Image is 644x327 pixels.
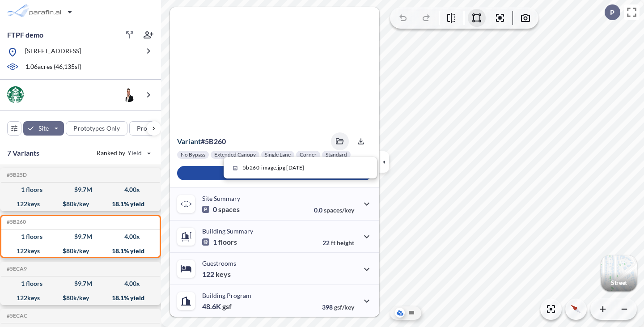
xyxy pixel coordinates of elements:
p: Extended Canopy [214,151,256,158]
button: Site [23,121,64,136]
span: height [337,239,354,246]
button: Prototypes Only [66,121,127,136]
span: gsf [222,302,232,311]
span: Variant [177,137,201,145]
p: 0.0 [314,206,354,214]
span: spaces/key [324,206,354,214]
span: Yield [127,149,142,157]
p: [STREET_ADDRESS] [25,47,81,58]
p: No Bypass [181,151,205,158]
p: Prototypes Only [73,124,120,133]
p: Standard [326,151,347,158]
span: ft [331,239,335,246]
p: 1 [202,238,237,246]
button: 5b260-image.jpg [DATE] [225,159,375,177]
p: Building Program [202,292,251,299]
button: Switcher ImageStreet [601,255,637,291]
img: Switcher Image [601,255,637,291]
p: 398 [322,303,354,311]
p: FTPF demo [7,30,43,40]
span: gsf/key [334,303,354,311]
h5: Click to copy the code [5,266,27,272]
button: Edit Assumptions [177,166,372,180]
p: Building Summary [202,227,253,235]
button: Site Plan [407,308,416,318]
p: Program [137,124,162,133]
button: Aerial View [395,308,405,318]
p: P [610,8,614,17]
p: # 5b260 [177,137,226,146]
h5: Click to copy the code [5,313,27,319]
img: user logo [122,88,136,102]
p: 48.6K [202,302,232,311]
p: 122 [202,270,231,279]
p: Corner [300,151,317,158]
p: 22 [322,239,354,246]
p: Site Summary [202,195,240,202]
button: Program [129,121,178,136]
span: floors [218,238,237,246]
h5: Click to copy the code [5,219,26,225]
h5: Click to copy the code [5,172,27,178]
span: 5b260-image.jpg [DATE] [243,164,305,172]
img: BrandImage [7,86,24,103]
p: Single Lane [265,151,291,158]
p: 7 Variants [7,148,40,158]
p: Site [38,124,49,133]
p: 0 [202,205,240,214]
p: Guestrooms [202,259,236,267]
span: keys [216,270,231,279]
p: 1.06 acres ( 46,135 sf) [25,62,81,72]
span: spaces [218,205,240,214]
p: Street [611,279,627,286]
button: Ranked by Yield [89,146,157,160]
